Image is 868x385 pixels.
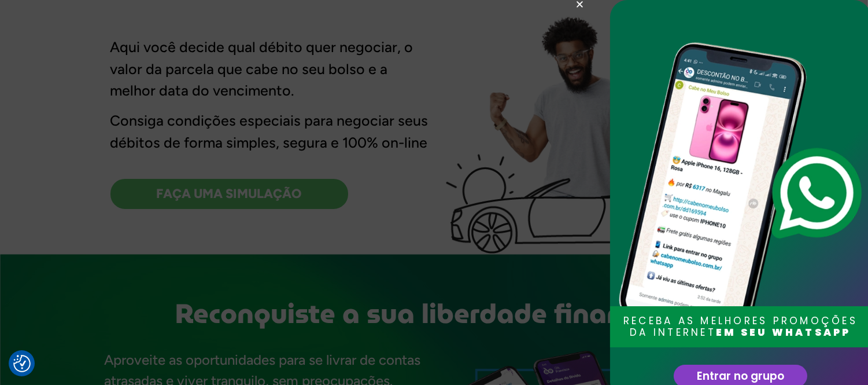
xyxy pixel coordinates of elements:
[13,355,31,372] button: Preferências de consentimento
[13,355,31,372] img: Revisit consent button
[616,23,865,363] img: celular-oferta
[615,315,866,339] h3: RECEBA AS MELHORES PROMOÇÕES DA INTERNET
[697,371,784,382] span: Entrar no grupo
[716,325,851,339] b: EM SEU WHATSAPP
